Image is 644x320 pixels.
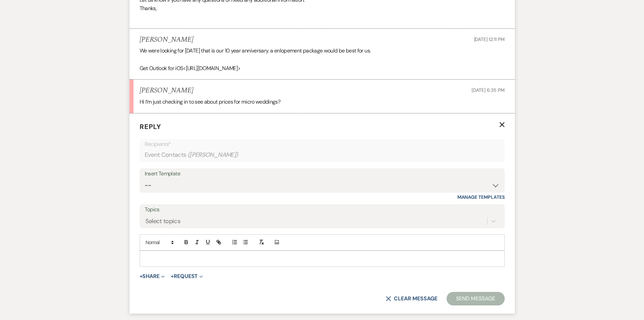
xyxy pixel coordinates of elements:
[171,274,203,279] button: Request
[447,292,504,305] button: Send Message
[171,274,174,279] span: +
[386,296,437,301] button: Clear message
[188,150,238,159] span: ( [PERSON_NAME] )
[457,194,505,200] a: Manage Templates
[140,4,505,13] p: Thanks,
[140,46,505,72] div: We were looking for [DATE] that is our 10 year anniversary. a enlopement package would be best fo...
[145,148,500,162] div: Event Contacts
[145,205,500,215] label: Topics
[140,122,161,131] span: Reply
[140,36,193,44] h5: [PERSON_NAME]
[472,87,504,93] span: [DATE] 6:35 PM
[140,274,165,279] button: Share
[140,274,143,279] span: +
[145,140,500,149] p: Recipients*
[140,98,505,106] p: Hi I’m just checking in to see about prices for micro weddings?
[140,86,193,95] h5: [PERSON_NAME]
[474,36,505,42] span: [DATE] 12:11 PM
[145,216,181,226] div: Select topics
[145,169,500,179] div: Insert Template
